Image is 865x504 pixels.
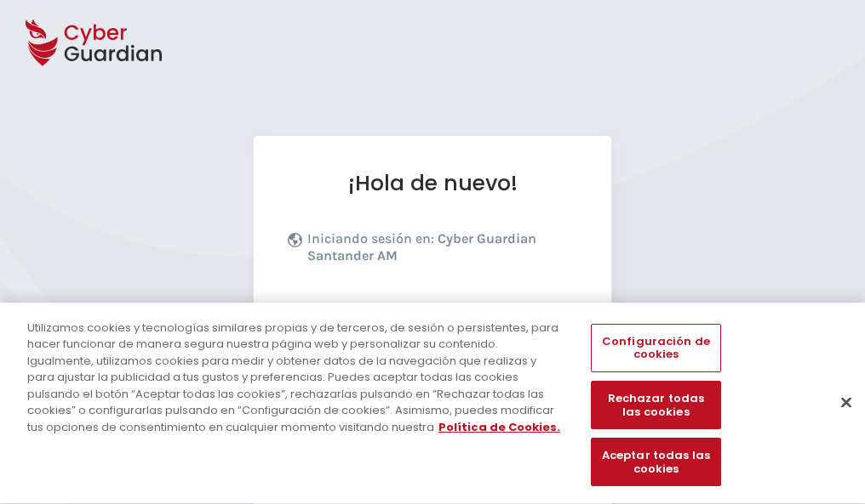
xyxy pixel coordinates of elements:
h1: ¡Hola de nuevo! [288,170,577,196]
button: Rechazar todas las cookies [591,382,720,430]
b: Cyber Guardian Santander AM [307,230,536,263]
div: Utilizamos cookies y tecnologías similares propias y de terceros, de sesión o persistentes, para ... [27,320,565,436]
button: Cerrar [828,383,865,421]
button: Aceptar todas las cookies [591,439,720,487]
button: Configuración de cookies, Abre el cuadro de diálogo del centro de preferencias. [591,324,720,372]
p: Iniciando sesión en: [307,230,573,273]
a: Más información sobre su privacidad, se abre en una nueva pestaña [438,419,560,435]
